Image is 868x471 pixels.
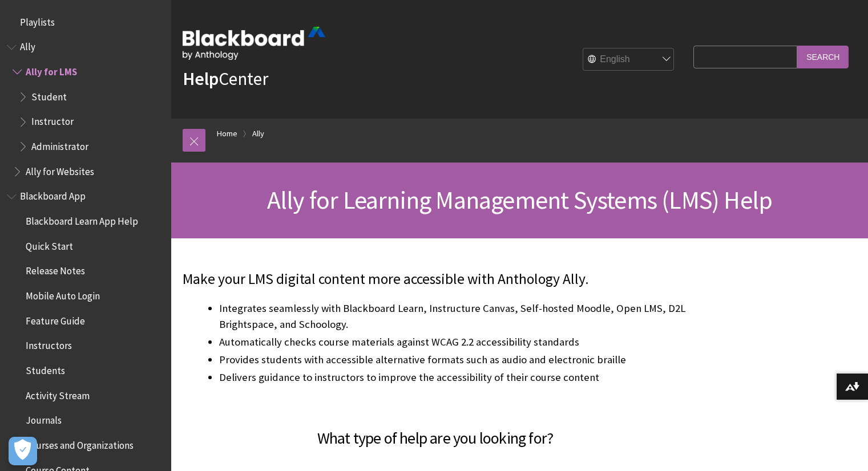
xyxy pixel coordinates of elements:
[583,48,675,71] select: Site Language Selector
[797,46,849,68] input: Search
[183,27,325,60] img: Blackboard by Anthology
[26,212,138,227] span: Blackboard Learn App Help
[26,237,73,252] span: Quick Start
[267,184,772,216] span: Ally for Learning Management Systems (LMS) Help
[7,38,164,181] nav: Book outline for Anthology Ally Help
[26,262,85,277] span: Release Notes
[26,336,72,352] span: Instructors
[31,137,88,152] span: Administrator
[219,334,688,350] li: Automatically checks course materials against WCAG 2.2 accessibility standards
[20,13,55,28] span: Playlists
[9,437,37,465] button: Open Preferences
[20,38,35,53] span: Ally
[183,412,688,450] h2: What type of help are you looking for?
[26,436,134,451] span: Courses and Organizations
[20,187,86,202] span: Blackboard App
[252,127,264,141] a: Ally
[26,62,77,78] span: Ally for LMS
[26,162,94,177] span: Ally for Websites
[183,269,688,290] p: Make your LMS digital content more accessible with Anthology Ally.
[26,411,62,427] span: Journals
[26,311,85,327] span: Feature Guide
[31,87,67,103] span: Student
[183,67,268,90] a: HelpCenter
[217,127,237,141] a: Home
[26,386,90,401] span: Activity Stream
[26,361,65,376] span: Students
[219,352,688,368] li: Provides students with accessible alternative formats such as audio and electronic braille
[7,13,164,32] nav: Book outline for Playlists
[31,112,74,128] span: Instructor
[183,67,219,90] strong: Help
[219,370,688,401] li: Delivers guidance to instructors to improve the accessibility of their course content
[219,301,688,332] li: Integrates seamlessly with Blackboard Learn, Instructure Canvas, Self-hosted Moodle, Open LMS, D2...
[26,286,100,302] span: Mobile Auto Login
